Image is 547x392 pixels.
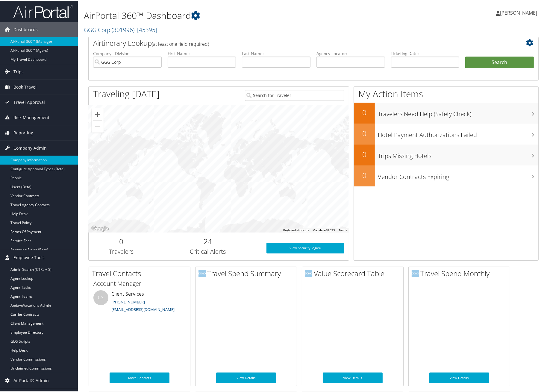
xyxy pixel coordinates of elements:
h3: Trips Missing Hotels [378,148,538,159]
a: View Details [323,372,383,382]
span: Trips [13,63,24,78]
span: Dashboards [13,21,38,36]
label: Ticketing Date: [391,50,460,56]
h2: 0 [354,127,375,138]
span: Employee Tools [13,249,45,264]
h1: My Action Items [354,87,538,99]
label: First Name: [168,50,236,56]
button: Zoom in [92,107,104,119]
a: [EMAIL_ADDRESS][DOMAIN_NAME] [111,306,175,311]
h2: 0 [354,148,375,159]
h2: Travel Spend Monthly [412,268,510,278]
a: 0Vendor Contracts Expiring [354,165,538,186]
h2: Value Scorecard Table [305,268,403,278]
h2: Airtinerary Lookup [93,37,496,47]
h1: Traveling [DATE] [93,87,160,99]
img: airportal-logo.png [13,4,73,18]
h2: 0 [354,107,375,117]
img: Google [90,224,110,232]
h2: 0 [93,235,149,246]
a: 0Travelers Need Help (Safety Check) [354,102,538,123]
a: View Details [216,372,276,382]
h3: Travelers [93,247,149,255]
h3: Hotel Payment Authorizations Failed [378,127,538,138]
a: View SecurityLogic® [266,242,344,253]
a: 0Hotel Payment Authorizations Failed [354,123,538,144]
label: Company - Division: [93,50,162,56]
input: Search for Traveler [245,89,344,100]
button: Zoom out [92,120,104,132]
img: domo-logo.png [412,269,419,276]
h2: 24 [158,235,257,246]
div: CS [93,289,108,304]
span: Travel Approval [13,94,45,109]
span: AirPortal® Admin [13,372,49,387]
span: (at least one field required) [152,40,209,46]
h3: Vendor Contracts Expiring [378,169,538,180]
a: More Contacts [110,372,169,382]
span: Company Admin [13,140,47,155]
li: Client Services [90,289,189,314]
span: ( 301996 ) [112,25,134,33]
span: , [ 45395 ] [134,25,157,33]
button: Keyboard shortcuts [283,227,309,232]
a: Terms (opens in new tab) [339,228,347,231]
img: domo-logo.png [199,269,206,276]
h3: Critical Alerts [158,247,257,255]
span: [PERSON_NAME] [500,9,537,15]
h2: Travel Spend Summary [199,268,297,278]
h3: Travelers Need Help (Safety Check) [378,106,538,117]
h2: 0 [354,169,375,180]
h2: Travel Contacts [92,268,190,278]
a: [PHONE_NUMBER] [111,298,145,304]
a: Open this area in Google Maps (opens a new window) [90,224,110,232]
a: GGG Corp [84,25,157,33]
span: Reporting [13,124,33,139]
span: Risk Management [13,109,49,124]
a: View Details [429,372,489,382]
a: 0Trips Missing Hotels [354,144,538,165]
button: Search [465,56,534,68]
h1: AirPortal 360™ Dashboard [84,8,390,21]
label: Agency Locator: [316,50,385,56]
h3: Account Manager [93,279,186,287]
label: Last Name: [242,50,310,56]
img: domo-logo.png [305,269,312,276]
a: [PERSON_NAME] [496,3,543,21]
span: Book Travel [13,79,37,94]
span: Map data ©2025 [313,228,335,231]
